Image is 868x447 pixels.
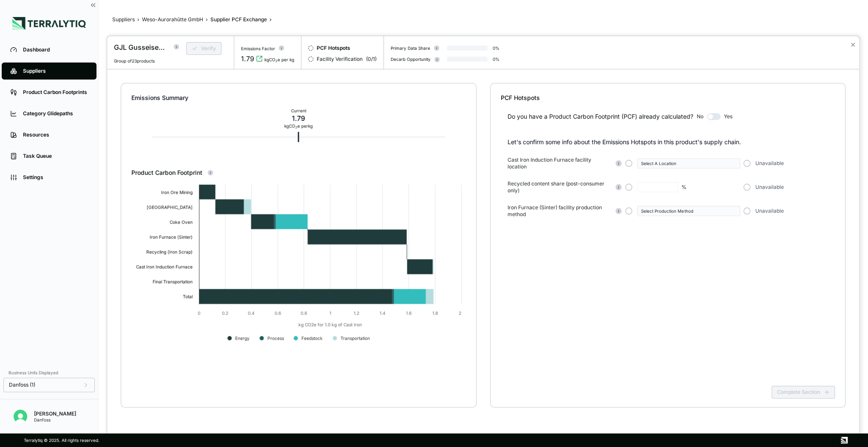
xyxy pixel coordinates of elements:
[317,45,350,51] span: PCF Hotspots
[508,138,835,146] p: Let's confirm some info about the Emissions Hotspots in this product's supply chain.
[391,57,431,62] div: Decarb Opportunity
[131,168,465,177] div: Product Carbon Footprint
[147,205,193,210] text: [GEOGRAPHIC_DATA]
[256,55,263,62] svg: View audit trail
[222,310,228,316] text: 0.2
[198,310,200,316] text: 0
[267,336,284,341] text: Process
[284,123,313,128] div: kg CO e per kg
[755,208,784,214] span: Unavailable
[161,190,193,195] text: Iron Ore Mining
[366,56,377,63] span: ( 0 / 1 )
[697,113,703,120] span: No
[724,113,732,120] span: Yes
[136,264,193,269] text: Cast Iron Induction Furnace
[681,184,686,191] div: %
[264,57,294,62] div: kgCO e per kg
[508,204,611,218] span: Iron Furnace (Sinter) facility production method
[301,336,323,341] text: Feedstock
[317,56,363,63] span: Facility Verification
[241,54,254,64] div: 1.79
[131,94,465,102] div: Emissions Summary
[850,40,856,50] button: Close
[275,59,278,63] sub: 2
[637,158,740,168] button: Select A Location
[284,108,313,113] div: Current
[183,294,193,299] text: Total
[508,180,611,194] span: Recycled content share (post-consumer only)
[241,46,275,51] div: Emissions Factor
[170,219,193,225] text: Coke Oven
[406,310,411,316] text: 1.6
[235,336,250,341] text: Energy
[340,336,370,341] text: Transportation
[508,112,693,121] div: Do you have a Product Carbon Footprint (PCF) already calculated?
[150,234,193,239] text: Iron Furnace (Sinter)
[641,208,736,214] div: Select Production Method
[493,57,499,62] div: 0 %
[153,279,193,285] text: Final Transportation
[114,42,168,52] div: GJL Gusseisen laminar
[637,206,740,216] button: Select Production Method
[641,161,736,166] div: Select A Location
[301,310,307,316] text: 0.8
[114,58,155,63] span: Group of 23 products
[354,310,359,316] text: 1.2
[295,125,298,129] sub: 2
[493,46,499,51] div: 0 %
[275,310,281,316] text: 0.6
[508,157,611,170] span: Cast Iron Induction Furnace facility location
[146,249,193,255] text: Recycling (Iron Scrap)
[391,46,430,51] div: Primary Data Share
[248,310,255,316] text: 0.4
[432,310,438,316] text: 1.8
[755,184,784,191] span: Unavailable
[298,322,362,327] text: kg CO2e for 1.0 kg of Cast Iron
[329,310,331,316] text: 1
[459,310,461,316] text: 2
[501,94,835,102] div: PCF Hotspots
[284,113,313,123] div: 1.79
[380,310,386,316] text: 1.4
[755,160,784,167] span: Unavailable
